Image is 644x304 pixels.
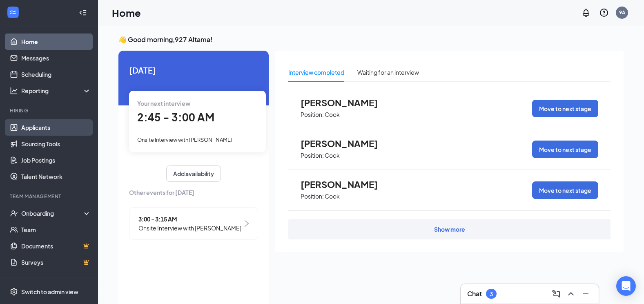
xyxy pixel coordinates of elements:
[581,8,591,18] svg: Notifications
[21,254,91,270] a: SurveysCrown
[138,224,241,232] span: Onsite Interview with [PERSON_NAME]
[551,289,561,299] svg: ComposeMessage
[325,111,340,118] p: Cook
[301,138,390,149] span: [PERSON_NAME]
[10,107,89,114] div: Hiring
[301,192,324,200] p: Position:
[21,66,91,83] a: Scheduling
[21,136,91,152] a: Sourcing Tools
[21,209,84,217] div: Onboarding
[325,152,340,159] p: Cook
[10,209,18,217] svg: UserCheck
[550,287,563,300] button: ComposeMessage
[301,152,324,159] p: Position:
[21,288,78,296] div: Switch to admin view
[21,238,91,254] a: DocumentsCrown
[137,136,232,143] span: Onsite Interview with [PERSON_NAME]
[21,119,91,136] a: Applicants
[532,141,598,158] button: Move to next stage
[467,289,482,298] h3: Chat
[434,225,465,233] div: Show more
[166,165,221,182] button: Add availability
[490,291,493,297] div: 3
[10,288,18,296] svg: Settings
[301,179,390,190] span: [PERSON_NAME]
[532,100,598,117] button: Move to next stage
[21,221,91,238] a: Team
[129,188,258,197] span: Other events for [DATE]
[137,110,214,124] span: 2:45 - 3:00 AM
[118,35,624,44] h3: 👋 Good morning, 927 Altama !
[112,6,141,20] h1: Home
[129,64,258,76] span: [DATE]
[9,8,17,16] svg: WorkstreamLogo
[616,276,636,296] div: Open Intercom Messenger
[21,50,91,66] a: Messages
[619,9,625,16] div: 9A
[288,68,344,77] div: Interview completed
[138,215,241,224] span: 3:00 - 3:15 AM
[532,181,598,199] button: Move to next stage
[10,87,18,95] svg: Analysis
[325,192,340,200] p: Cook
[564,287,577,300] button: ChevronUp
[21,152,91,168] a: Job Postings
[79,9,87,17] svg: Collapse
[137,100,190,107] span: Your next interview
[301,111,324,118] p: Position:
[301,97,390,108] span: [PERSON_NAME]
[581,289,591,299] svg: Minimize
[21,87,91,95] div: Reporting
[599,8,609,18] svg: QuestionInfo
[21,168,91,185] a: Talent Network
[10,193,89,200] div: Team Management
[21,34,91,50] a: Home
[566,289,576,299] svg: ChevronUp
[357,68,419,77] div: Waiting for an interview
[579,287,592,300] button: Minimize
